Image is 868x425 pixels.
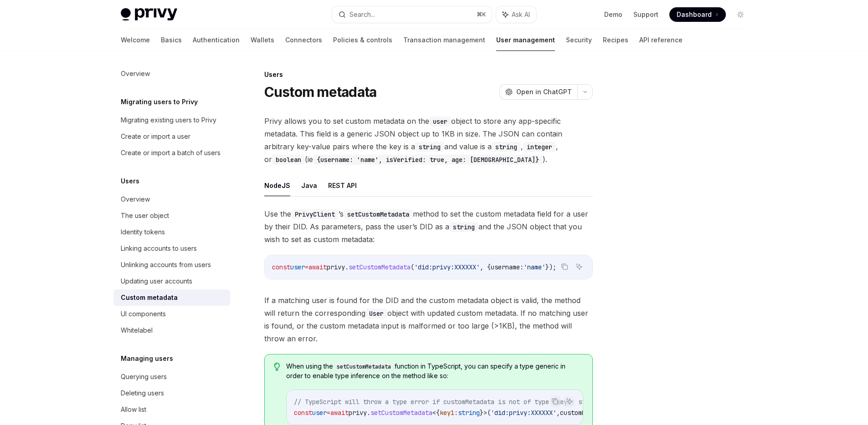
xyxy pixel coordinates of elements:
code: setCustomMetadata [344,209,413,219]
a: The user object [113,207,230,224]
span: = [305,263,308,271]
a: Overview [113,66,230,82]
span: const [272,263,290,271]
a: Welcome [121,29,150,51]
a: Connectors [285,29,322,51]
a: Recipes [603,29,628,51]
span: privy [327,263,345,271]
span: 'did:privy:XXXXXX' [491,409,556,417]
a: UI components [113,306,230,322]
a: Policies & controls [333,29,392,51]
button: Open in ChatGPT [499,84,577,100]
span: // TypeScript will throw a type error if customMetadata is not of type {key1: string} [294,398,604,406]
span: privy [349,409,367,417]
a: Authentication [193,29,240,51]
div: Overview [121,194,150,205]
div: Allow list [121,404,146,415]
span: string [458,409,480,417]
span: : [454,409,458,417]
div: Identity tokens [121,227,165,238]
a: Create or import a batch of users [113,145,230,161]
a: Dashboard [669,7,726,22]
a: Allow list [113,401,230,418]
div: Querying users [121,371,167,382]
span: Open in ChatGPT [516,87,572,96]
div: Search... [349,9,375,20]
span: }>( [480,409,491,417]
a: Support [633,10,658,19]
span: When using the function in TypeScript, you can specify a type generic in order to enable type inf... [286,362,583,380]
span: ⌘ K [477,11,486,18]
a: Unlinking accounts from users [113,257,230,273]
code: {username: 'name', isVerified: true, age: [DEMOGRAPHIC_DATA]} [313,155,543,165]
span: const [294,409,312,417]
button: Copy the contents from the code block [559,261,570,273]
code: setCustomMetadata [333,362,395,371]
button: NodeJS [264,175,290,196]
code: string [492,142,521,152]
div: Deleting users [121,388,164,399]
span: Privy allows you to set custom metadata on the object to store any app-specific metadata. This fi... [264,115,593,166]
button: Ask AI [564,395,575,407]
code: boolean [272,155,305,165]
div: Migrating existing users to Privy [121,115,216,126]
a: Create or import a user [113,128,230,145]
h5: Migrating users to Privy [121,96,198,107]
span: 'did:privy:XXXXXX' [414,263,480,271]
code: User [365,309,387,319]
span: user [312,409,327,417]
span: await [308,263,327,271]
span: . [367,409,370,417]
span: ( [411,263,414,271]
div: Unlinking accounts from users [121,259,211,270]
a: Demo [604,10,622,19]
div: UI components [121,309,166,319]
a: API reference [639,29,683,51]
span: = [327,409,330,417]
code: PrivyClient [291,209,339,219]
h1: Custom metadata [264,84,377,100]
span: , { [480,263,491,271]
span: 'name' [524,263,545,271]
div: Overview [121,68,150,79]
code: integer [523,142,556,152]
a: User management [496,29,555,51]
span: user [290,263,305,271]
button: Search...⌘K [332,6,492,23]
span: key1 [440,409,454,417]
button: Toggle dark mode [733,7,748,22]
span: username: [491,263,524,271]
span: setCustomMetadata [370,409,432,417]
a: Linking accounts to users [113,240,230,257]
span: <{ [432,409,440,417]
a: Overview [113,191,230,207]
div: Updating user accounts [121,276,192,287]
a: Transaction management [403,29,485,51]
button: Ask AI [573,261,585,273]
span: Dashboard [677,10,712,19]
button: REST API [328,175,357,196]
a: Basics [161,29,182,51]
code: string [449,222,478,232]
h5: Managing users [121,353,173,364]
span: Ask AI [512,10,530,19]
button: Java [301,175,317,196]
div: Linking accounts to users [121,243,197,254]
button: Copy the contents from the code block [549,395,561,407]
a: Wallets [251,29,274,51]
code: user [429,116,451,126]
div: Create or import a batch of users [121,147,221,158]
span: Use the ’s method to set the custom metadata field for a user by their DID. As parameters, pass t... [264,207,593,246]
a: Deleting users [113,385,230,401]
a: Updating user accounts [113,273,230,289]
a: Whitelabel [113,322,230,339]
a: Identity tokens [113,224,230,240]
span: , [556,409,560,417]
div: Custom metadata [121,292,178,303]
a: Security [566,29,592,51]
div: Create or import a user [121,131,190,142]
a: Querying users [113,369,230,385]
span: If a matching user is found for the DID and the custom metadata object is valid, the method will ... [264,294,593,345]
code: string [415,142,444,152]
span: customMetadata [560,409,611,417]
